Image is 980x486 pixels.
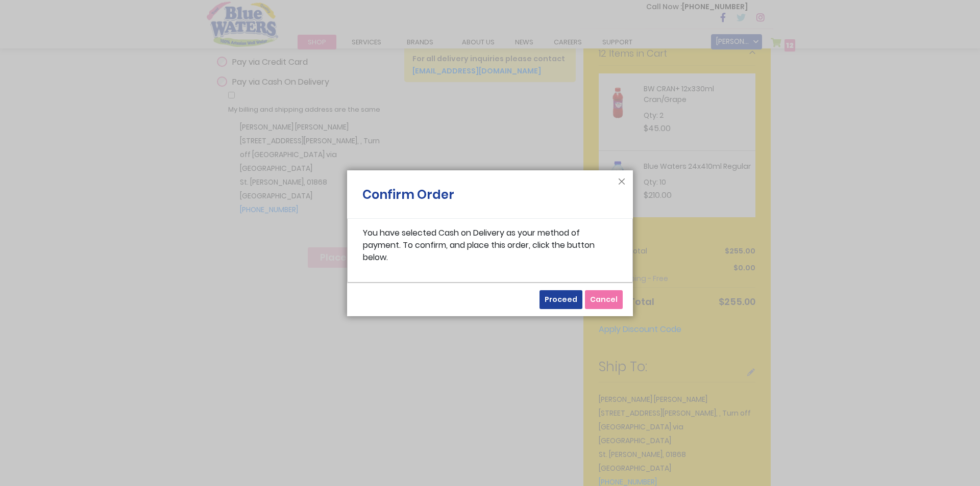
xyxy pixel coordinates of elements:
h1: Confirm Order [362,186,454,209]
button: Proceed [540,290,582,309]
button: Cancel [585,290,623,309]
p: You have selected Cash on Delivery as your method of payment. To confirm, and place this order, c... [363,227,617,264]
span: Proceed [545,294,577,304]
span: Cancel [590,294,618,304]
